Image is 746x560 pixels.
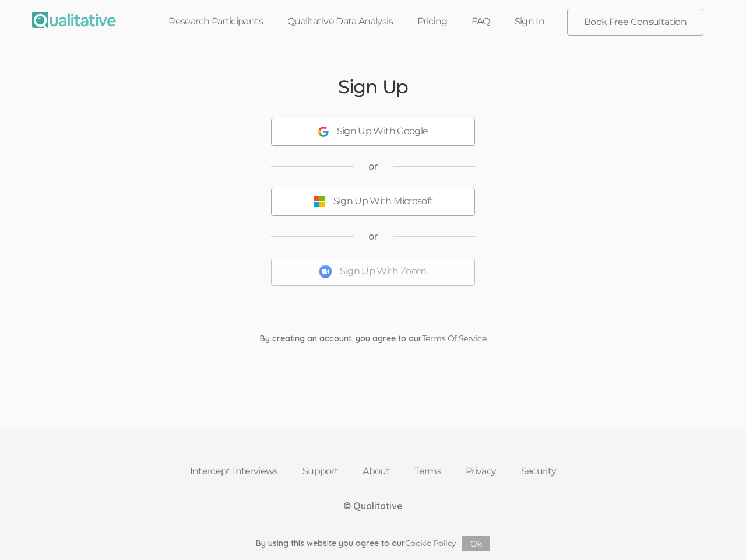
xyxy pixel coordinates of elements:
a: Pricing [405,9,460,34]
a: About [350,459,402,484]
span: or [368,230,378,243]
span: or [368,160,378,173]
h2: Sign Up [338,76,408,97]
a: Qualitative Data Analysis [275,9,405,34]
a: Book Free Consultation [568,9,703,35]
a: Support [290,459,351,484]
a: Privacy [453,459,509,484]
a: Sign In [502,9,557,34]
div: © Qualitative [343,499,403,513]
a: Terms Of Service [422,333,486,344]
img: Sign Up With Microsoft [313,195,325,208]
div: Sign Up With Zoom [340,265,426,278]
a: Terms [402,459,453,484]
img: Sign Up With Google [318,127,329,137]
button: Sign Up With Zoom [271,258,475,286]
img: Sign Up With Zoom [319,265,332,278]
a: Intercept Interviews [178,459,290,484]
div: By creating an account, you agree to our [251,332,495,344]
img: Qualitative [32,12,116,28]
div: Sign Up With Microsoft [333,195,434,208]
button: Sign Up With Google [271,118,475,146]
a: Research Participants [156,9,275,34]
a: Cookie Policy [405,538,456,548]
div: Sign Up With Google [337,125,428,138]
a: FAQ [459,9,502,34]
div: By using this website you agree to our [256,536,491,551]
iframe: Chat Widget [688,504,746,560]
a: Security [509,459,569,484]
button: Ok [462,536,490,551]
button: Sign Up With Microsoft [271,188,475,216]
